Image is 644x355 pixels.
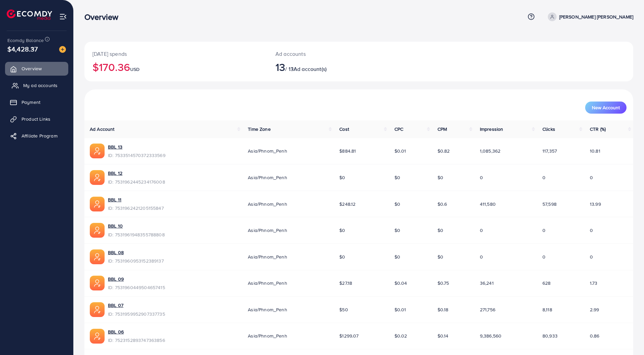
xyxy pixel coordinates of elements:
[480,126,503,132] span: Impression
[394,174,400,181] span: $0
[585,102,627,114] button: New Account
[542,280,551,286] span: 628
[92,50,259,58] p: [DATE] spends
[542,201,557,207] span: 57,598
[394,148,406,154] span: $0.01
[22,99,40,106] span: Payment
[248,148,287,154] span: Asia/Phnom_Penh
[339,227,345,234] span: $0
[438,306,449,313] span: $0.18
[590,148,600,154] span: 10.81
[108,258,164,264] span: ID: 7531960953152389137
[7,44,38,54] span: $4,428.37
[394,332,407,339] span: $0.02
[590,126,606,132] span: CTR (%)
[339,280,352,286] span: $27.18
[23,82,58,89] span: My ad accounts
[90,223,105,238] img: ic-ads-acc.e4c84228.svg
[108,223,123,229] a: BBL 10
[590,253,593,260] span: 0
[542,126,555,132] span: Clicks
[394,201,400,207] span: $0
[438,332,449,339] span: $0.14
[248,227,287,234] span: Asia/Phnom_Penh
[248,201,287,207] span: Asia/Phnom_Penh
[542,332,558,339] span: 80,933
[294,65,327,73] span: Ad account(s)
[542,306,552,313] span: 8,118
[22,132,58,139] span: Affiliate Program
[5,129,68,143] a: Affiliate Program
[90,276,105,290] img: ic-ads-acc.e4c84228.svg
[590,201,601,207] span: 13.99
[592,105,620,110] span: New Account
[438,148,450,154] span: $0.82
[438,227,443,234] span: $0
[248,332,287,339] span: Asia/Phnom_Penh
[22,116,50,122] span: Product Links
[108,311,165,317] span: ID: 7531959952907337735
[130,66,140,73] span: USD
[108,337,165,344] span: ID: 7523152893747363856
[248,126,270,132] span: Time Zone
[339,253,345,260] span: $0
[275,50,396,58] p: Ad accounts
[545,12,633,21] a: [PERSON_NAME] [PERSON_NAME]
[275,61,396,73] h2: / 13
[590,332,600,339] span: 0.86
[108,152,165,159] span: ID: 7533514570372333569
[108,328,124,335] a: BBL 06
[542,253,545,260] span: 0
[542,227,545,234] span: 0
[394,253,400,260] span: $0
[90,170,105,185] img: ic-ads-acc.e4c84228.svg
[438,201,447,207] span: $0.6
[339,332,358,339] span: $1299.07
[480,280,494,286] span: 36,241
[480,332,501,339] span: 9,386,560
[590,280,598,286] span: 1.73
[480,174,483,181] span: 0
[339,174,345,181] span: $0
[108,179,165,185] span: ID: 7531962445234176008
[480,227,483,234] span: 0
[90,126,115,132] span: Ad Account
[248,253,287,260] span: Asia/Phnom_Penh
[394,306,406,313] span: $0.01
[590,174,593,181] span: 0
[394,227,400,234] span: $0
[108,284,165,291] span: ID: 7531960449504657415
[5,79,68,92] a: My ad accounts
[92,61,259,73] h2: $170.36
[542,174,545,181] span: 0
[5,95,68,109] a: Payment
[248,280,287,286] span: Asia/Phnom_Penh
[90,144,105,158] img: ic-ads-acc.e4c84228.svg
[108,302,123,309] a: BBL 07
[7,37,44,44] span: Ecomdy Balance
[438,253,443,260] span: $0
[480,253,483,260] span: 0
[438,280,449,286] span: $0.75
[108,249,124,256] a: BBL 08
[559,13,633,21] p: [PERSON_NAME] [PERSON_NAME]
[438,174,443,181] span: $0
[59,46,66,53] img: image
[7,9,52,20] img: logo
[108,276,124,282] a: BBL 09
[248,174,287,181] span: Asia/Phnom_Penh
[59,13,67,21] img: menu
[590,306,599,313] span: 2.99
[22,65,42,72] span: Overview
[339,306,348,313] span: $50
[480,201,496,207] span: 411,580
[90,249,105,264] img: ic-ads-acc.e4c84228.svg
[339,126,349,132] span: Cost
[108,205,164,211] span: ID: 7531962421205155847
[438,126,447,132] span: CPM
[275,59,285,75] span: 13
[90,197,105,211] img: ic-ads-acc.e4c84228.svg
[90,302,105,317] img: ic-ads-acc.e4c84228.svg
[90,329,105,344] img: ic-ads-acc.e4c84228.svg
[84,12,124,22] h3: Overview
